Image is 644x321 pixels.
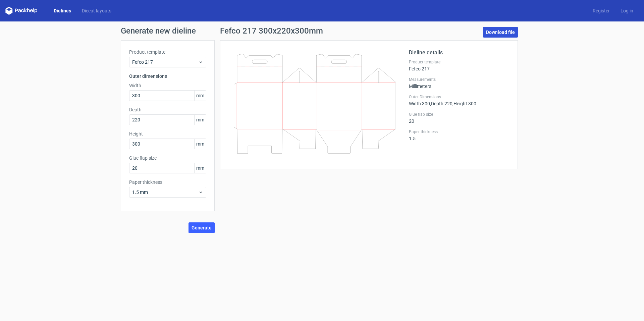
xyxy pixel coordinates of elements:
label: Width [129,82,206,89]
a: Dielines [48,7,76,14]
label: Measurements [409,77,509,82]
label: Outer Dimensions [409,94,509,100]
a: Register [587,7,615,14]
div: 20 [409,112,509,124]
label: Product template [409,59,509,65]
span: 1.5 mm [132,189,198,196]
span: mm [194,115,206,125]
button: Generate [189,222,215,233]
label: Height [129,130,206,137]
span: , Height : 300 [452,101,476,106]
h1: Generate new dieline [121,27,523,35]
label: Depth [129,106,206,113]
div: Fefco 217 [409,59,509,71]
label: Paper thickness [129,179,206,185]
label: Paper thickness [409,129,509,135]
div: Millimeters [409,77,509,89]
span: mm [194,163,206,173]
a: Download file [483,27,518,38]
label: Glue flap size [409,112,509,117]
div: 1.5 [409,129,509,141]
h1: Fefco 217 300x220x300mm [220,27,323,35]
label: Glue flap size [129,155,206,161]
span: mm [194,139,206,149]
span: Width : 300 [409,101,430,106]
h2: Dieline details [409,49,509,57]
label: Product template [129,49,206,55]
a: Log in [615,7,639,14]
span: Fefco 217 [132,59,198,65]
span: , Depth : 220 [430,101,452,106]
span: mm [194,91,206,101]
a: Diecut layouts [76,7,117,14]
h3: Outer dimensions [129,73,206,79]
span: Generate [192,225,212,230]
